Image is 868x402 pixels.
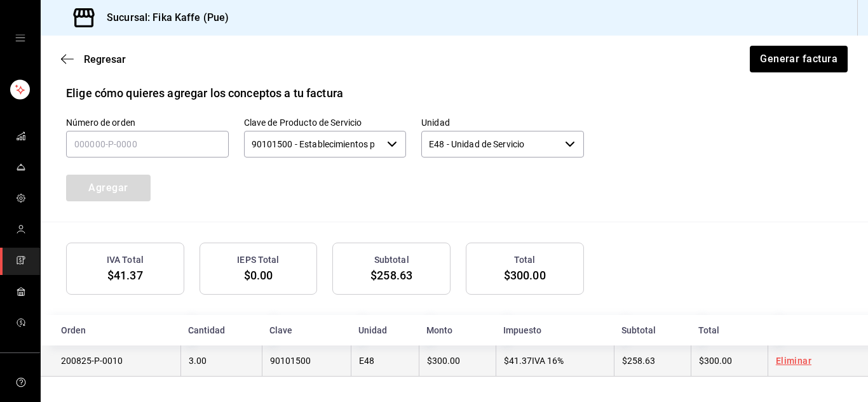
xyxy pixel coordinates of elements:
[496,315,614,345] th: Impuesto
[351,345,419,377] td: E48
[107,253,144,267] h3: IVA Total
[180,315,262,345] th: Cantidad
[496,345,614,377] td: IVA 16%
[189,356,207,366] span: 3.00
[84,53,126,65] span: Regresar
[750,46,848,72] button: Generar factura
[66,117,229,126] label: Número de orden
[66,84,343,102] div: Elige cómo quieres agregar los conceptos a tu factura
[351,315,419,345] th: Unidad
[15,33,25,43] button: open drawer
[41,345,180,377] td: 200825-P-0010
[244,269,273,282] span: $0.00
[504,356,532,366] span: $41.37
[244,131,383,157] input: Elige una opción
[699,356,732,366] span: $300.00
[776,356,811,366] a: Eliminar
[107,269,143,282] span: $41.37
[427,356,460,366] span: $300.00
[97,10,229,25] h3: Sucursal: Fika Kaffe (Pue)
[237,253,279,267] h3: IEPS Total
[514,253,536,267] h3: Total
[41,315,180,345] th: Orden
[262,345,350,377] td: 90101500
[419,315,495,345] th: Monto
[374,253,409,267] h3: Subtotal
[370,269,412,282] span: $258.63
[244,117,407,126] label: Clave de Producto de Servicio
[262,315,350,345] th: Clave
[61,53,126,65] button: Regresar
[504,269,546,282] span: $300.00
[614,315,691,345] th: Subtotal
[421,131,560,157] input: Elige una opción
[622,356,655,366] span: $258.63
[691,315,767,345] th: Total
[66,131,229,157] input: 000000-P-0000
[421,117,584,126] label: Unidad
